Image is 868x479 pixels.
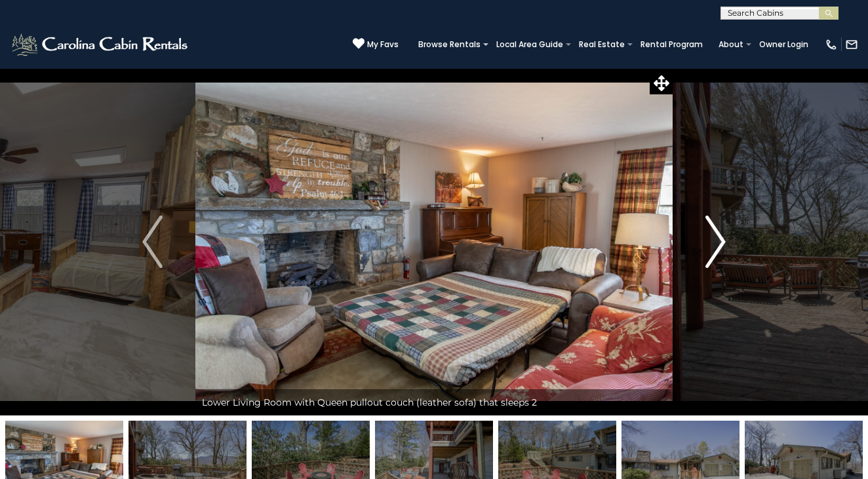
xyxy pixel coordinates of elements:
[367,39,399,50] span: My Favs
[490,35,570,54] a: Local Area Guide
[142,216,162,268] img: arrow
[353,37,399,51] a: My Favs
[673,68,759,415] button: Next
[845,38,858,51] img: mail-regular-white.png
[412,35,487,54] a: Browse Rentals
[195,389,673,415] div: Lower Living Room with Queen pullout couch (leather sofa) that sleeps 2
[10,31,191,58] img: White-1-2.png
[109,68,195,415] button: Previous
[712,35,750,54] a: About
[572,35,631,54] a: Real Estate
[634,35,709,54] a: Rental Program
[753,35,815,54] a: Owner Login
[825,38,838,51] img: phone-regular-white.png
[705,216,725,268] img: arrow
